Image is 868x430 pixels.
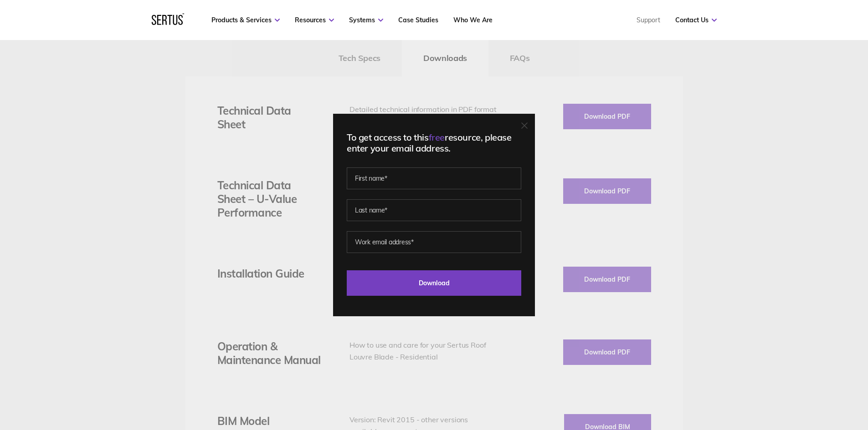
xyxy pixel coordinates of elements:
a: Products & Services [211,16,280,24]
input: Work email address* [347,231,521,253]
iframe: Chat Widget [704,324,868,430]
input: Last name* [347,199,521,221]
input: First name* [347,167,521,189]
input: Download [347,270,521,296]
a: Contact Us [675,16,717,24]
a: Systems [349,16,383,24]
a: Support [637,16,660,24]
a: Resources [295,16,334,24]
div: To get access to this resource, please enter your email address. [347,132,521,154]
a: Case Studies [398,16,438,24]
a: Who We Are [453,16,493,24]
span: free [429,132,445,143]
